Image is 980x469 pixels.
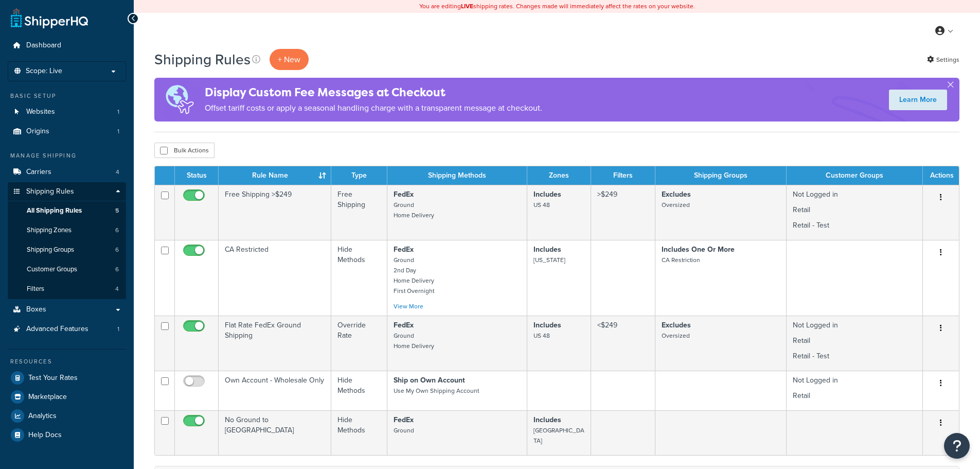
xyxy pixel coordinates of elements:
span: 5 [115,206,119,215]
a: Dashboard [8,36,126,55]
strong: FedEx [394,414,414,425]
span: Advanced Features [26,325,88,334]
span: Dashboard [26,41,61,50]
td: Hide Methods [331,410,387,455]
h4: Display Custom Fee Messages at Checkout [205,84,542,101]
li: Filters [8,280,126,299]
li: Origins [8,122,126,141]
p: Retail [793,391,916,401]
span: Shipping Zones [27,226,72,235]
p: Retail - Test [793,220,916,231]
a: Help Docs [8,426,126,444]
span: 1 [117,108,119,116]
th: Customer Groups [787,166,923,185]
p: Retail [793,205,916,215]
small: Ground Home Delivery [394,200,434,220]
td: No Ground to [GEOGRAPHIC_DATA] [219,410,331,455]
a: Settings [927,53,959,67]
strong: Includes [533,244,561,255]
strong: Includes [533,320,561,331]
small: US 48 [533,200,550,210]
a: Shipping Zones 6 [8,221,126,240]
li: All Shipping Rules [8,201,126,220]
span: Help Docs [28,431,62,440]
a: Analytics [8,407,126,425]
a: Test Your Rates [8,369,126,387]
strong: Excludes [662,189,691,200]
span: Carriers [26,168,51,177]
strong: Includes [533,414,561,425]
a: Shipping Groups 6 [8,240,126,259]
span: 4 [116,168,119,177]
strong: FedEx [394,244,414,255]
a: Marketplace [8,388,126,406]
button: Bulk Actions [154,143,215,158]
a: Filters 4 [8,280,126,299]
span: All Shipping Rules [27,206,82,215]
li: Shipping Zones [8,221,126,240]
a: Boxes [8,300,126,319]
li: Shipping Groups [8,240,126,259]
a: Origins 1 [8,122,126,141]
span: 6 [115,265,119,274]
td: Not Logged in [787,316,923,371]
li: Customer Groups [8,260,126,279]
span: 6 [115,246,119,254]
span: Websites [26,108,55,116]
span: 6 [115,226,119,235]
th: Type [331,166,387,185]
small: Oversized [662,331,690,340]
td: Hide Methods [331,371,387,410]
small: US 48 [533,331,550,340]
button: Open Resource Center [944,433,970,459]
li: Shipping Rules [8,182,126,300]
li: Carriers [8,163,126,182]
small: [GEOGRAPHIC_DATA] [533,426,584,445]
a: Customer Groups 6 [8,260,126,279]
td: Not Logged in [787,185,923,240]
div: Resources [8,357,126,366]
small: Ground Home Delivery [394,331,434,351]
span: 1 [117,325,119,334]
th: Shipping Methods [387,166,527,185]
a: Carriers 4 [8,163,126,182]
strong: FedEx [394,189,414,200]
a: ShipperHQ Home [11,8,88,28]
small: CA Restriction [662,255,700,265]
li: Websites [8,102,126,121]
h1: Shipping Rules [154,49,251,70]
span: Test Your Rates [28,374,78,383]
td: <$249 [591,316,655,371]
a: Advanced Features 1 [8,320,126,339]
span: Origins [26,127,49,136]
th: Filters [591,166,655,185]
span: Filters [27,285,44,293]
span: Scope: Live [26,67,62,76]
small: [US_STATE] [533,255,565,265]
small: Oversized [662,200,690,210]
p: + New [270,49,309,70]
a: Shipping Rules [8,182,126,201]
span: 1 [117,127,119,136]
p: Retail [793,336,916,346]
strong: Excludes [662,320,691,331]
a: All Shipping Rules 5 [8,201,126,220]
a: View More [394,302,423,311]
p: Retail - Test [793,351,916,361]
th: Rule Name : activate to sort column ascending [219,166,331,185]
th: Status [175,166,219,185]
span: Customer Groups [27,265,77,274]
small: Ground [394,426,414,435]
span: 4 [115,285,119,293]
strong: Includes [533,189,561,200]
span: Shipping Groups [27,246,74,254]
div: Manage Shipping [8,151,126,160]
td: Flat Rate FedEx Ground Shipping [219,316,331,371]
a: Learn More [889,90,947,110]
td: Free Shipping [331,185,387,240]
b: LIVE [461,2,473,11]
